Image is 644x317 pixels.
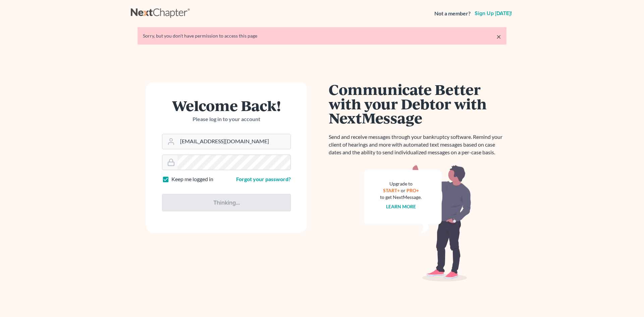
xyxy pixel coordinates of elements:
[434,10,471,17] strong: Not a member?
[329,133,506,156] p: Send and receive messages through your bankruptcy software. Remind your client of hearings and mo...
[162,115,291,123] p: Please log in to your account
[380,180,422,187] div: Upgrade to
[383,188,400,193] a: START+
[496,33,501,41] a: ×
[401,188,406,193] span: or
[386,204,416,209] a: Learn more
[364,164,471,282] img: nextmessage_bg-59042aed3d76b12b5cd301f8e5b87938c9018125f34e5fa2b7a6b67550977c72.svg
[407,188,419,193] a: PRO+
[162,98,291,113] h1: Welcome Back!
[162,194,291,211] input: Thinking...
[329,82,506,125] h1: Communicate Better with your Debtor with NextMessage
[473,11,513,16] a: Sign up [DATE]!
[143,33,501,39] div: Sorry, but you don't have permission to access this page
[177,134,290,149] input: Email Address
[171,175,213,183] label: Keep me logged in
[236,176,291,182] a: Forgot your password?
[380,194,422,201] div: to get NextMessage.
